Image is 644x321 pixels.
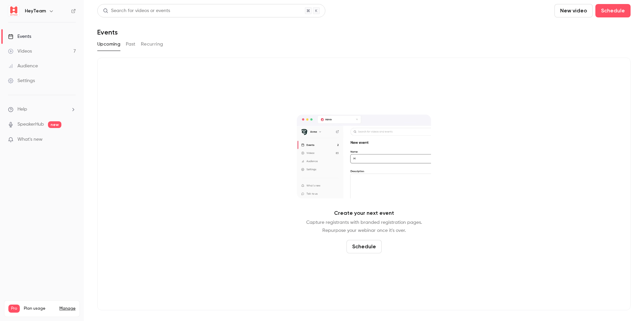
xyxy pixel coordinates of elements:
div: Videos [8,48,32,55]
div: Settings [8,77,35,84]
button: New video [554,4,593,17]
button: Schedule [595,4,631,17]
button: Recurring [141,39,163,50]
p: Capture registrants with branded registration pages. Repurpose your webinar once it's over. [306,218,422,235]
span: What's new [17,136,43,143]
span: Help [17,106,27,113]
h6: HeyTeam [25,8,46,14]
a: Manage [59,306,75,311]
img: HeyTeam [8,6,19,16]
li: help-dropdown-opener [8,106,76,113]
span: Plan usage [24,306,55,311]
div: Search for videos or events [103,7,170,14]
div: Events [8,33,31,40]
span: new [48,121,61,128]
div: Audience [8,63,38,69]
a: SpeakerHub [17,121,44,128]
p: Create your next event [334,209,394,217]
span: Pro [8,305,20,313]
button: Upcoming [97,39,120,50]
button: Schedule [346,240,382,253]
button: Past [126,39,136,50]
h1: Events [97,28,118,36]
